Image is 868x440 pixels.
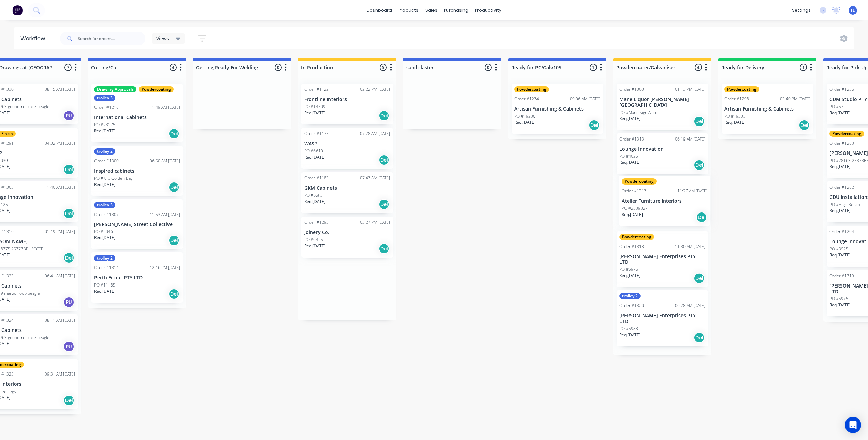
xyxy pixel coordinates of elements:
[845,417,861,433] div: Open Intercom Messenger
[78,32,145,45] input: Search for orders...
[441,5,472,15] div: purchasing
[800,64,807,71] span: 1
[156,35,169,42] span: Views
[380,64,387,71] span: 5
[196,64,263,71] input: Enter column name…
[472,5,505,15] div: productivity
[695,64,702,71] span: 4
[170,64,177,71] span: 4
[301,64,368,71] input: Enter column name…
[20,34,48,43] div: Workflow
[590,64,597,71] span: 1
[422,5,441,15] div: sales
[363,5,395,15] a: dashboard
[275,64,282,71] span: 0
[789,5,814,15] div: settings
[91,64,158,71] input: Enter column name…
[850,7,856,13] span: TD
[395,5,422,15] div: products
[64,64,72,71] span: 7
[406,64,473,71] input: Enter column name…
[511,64,578,71] input: Enter column name…
[616,64,683,71] input: Enter column name…
[485,64,492,71] span: 0
[12,5,23,15] img: Factory
[721,64,789,71] input: Enter column name…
